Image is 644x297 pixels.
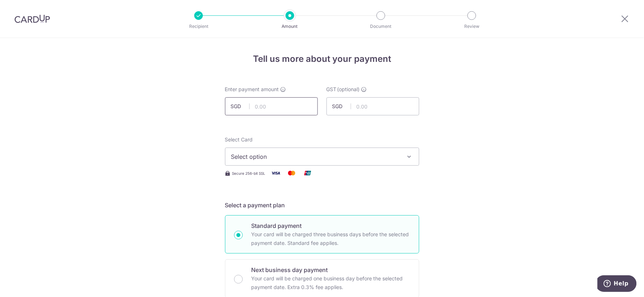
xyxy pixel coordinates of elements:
img: CardUp [14,14,50,23]
p: Amount [263,23,317,30]
span: Select option [231,152,400,161]
span: (optional) [337,86,360,93]
span: Enter payment amount [225,86,279,93]
p: Next business day payment [252,266,410,274]
iframe: Opens a widget where you can find more information [598,275,637,293]
span: SGD [332,103,351,110]
img: Visa [269,169,283,178]
span: SGD [231,103,250,110]
span: translation missing: en.payables.payment_networks.credit_card.summary.labels.select_card [225,136,253,143]
p: Your card will be charged three business days before the selected payment date. Standard fee appl... [252,230,410,247]
p: Your card will be charged one business day before the selected payment date. Extra 0.3% fee applies. [252,274,410,292]
h5: Select a payment plan [225,201,419,209]
img: Mastercard [284,169,299,178]
img: Union Pay [300,169,315,178]
span: GST [327,86,337,93]
p: Review [445,23,499,30]
button: Select option [225,148,419,166]
p: Recipient [172,23,225,30]
input: 0.00 [225,97,318,115]
h4: Tell us more about your payment [225,52,419,65]
p: Document [354,23,408,30]
span: Secure 256-bit SSL [232,170,266,176]
p: Standard payment [252,221,410,230]
input: 0.00 [327,97,419,115]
